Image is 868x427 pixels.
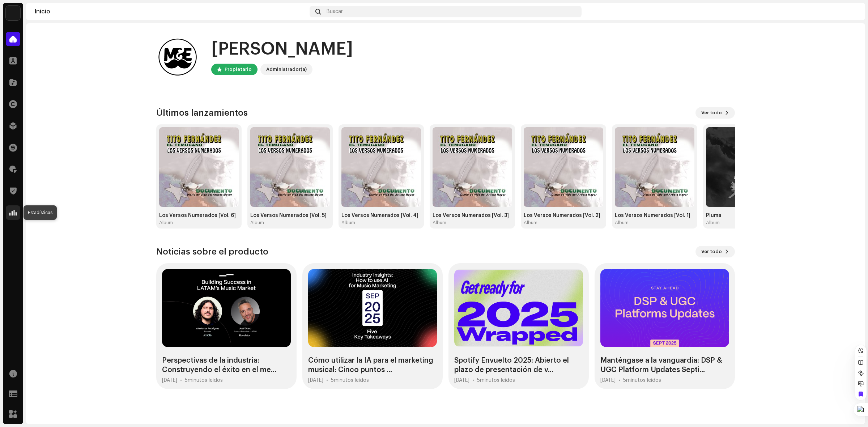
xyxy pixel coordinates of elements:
div: Album [706,220,720,226]
div: • [326,377,328,383]
div: Album [615,220,629,226]
h3: Noticias sobre el producto [156,246,268,257]
div: Album [433,220,446,226]
img: c95ee6f3-1f9b-44ac-b37a-039c57a9413a [341,127,421,207]
img: e2b188d7-2e89-47a8-ba15-7e40ddf816f1 [615,127,694,207]
span: minutos leídos [480,378,515,383]
span: minutos leídos [188,378,223,383]
div: Los Versos Numerados [Vol. 5] [250,213,330,218]
div: • [180,377,182,383]
h3: Últimos lanzamientos [156,107,248,119]
div: Pluma [706,213,786,218]
img: e770b79e-3952-4d5f-8e86-36bb0a607b2c [433,127,512,207]
img: 1265cc04-7ba1-4ecc-a580-7ad87e833de9 [524,127,603,207]
div: 5 [331,377,369,383]
div: Cómo utilizar la IA para el marketing musical: Cinco puntos ... [308,356,437,375]
img: c904f273-36fb-4b92-97b0-1c77b616e906 [156,35,200,78]
span: minutos leídos [334,378,369,383]
img: 78f3867b-a9d0-4b96-9959-d5e4a689f6cf [6,6,20,20]
div: [DATE] [600,377,616,383]
div: Manténgase a la vanguardia: DSP & UGC Platform Updates Septi... [600,356,729,375]
span: Buscar [327,9,343,14]
div: Propietario [225,65,252,74]
div: 5 [477,377,515,383]
div: Perspectivas de la industria: Construyendo el éxito en el me... [162,356,291,375]
div: [DATE] [308,377,323,383]
div: Album [524,220,537,226]
img: 7910e16e-2dfa-478a-83d3-31842b5582c1 [706,127,786,207]
div: Album [250,220,264,226]
img: 6926e430-af61-4db4-a63a-d621d0f30522 [159,127,239,207]
div: 5 [185,377,223,383]
div: Los Versos Numerados [Vol. 2] [524,213,603,218]
div: • [618,377,620,383]
div: Album [341,220,355,226]
button: Ver todo [695,246,735,257]
div: 5 [623,377,661,383]
div: [DATE] [162,377,177,383]
img: c904f273-36fb-4b92-97b0-1c77b616e906 [845,6,856,17]
img: 67ae88aa-424b-481e-afa1-aecc506c60e3 [250,127,330,207]
div: Administrador(a) [266,65,307,74]
span: Ver todo [701,106,722,120]
div: Inicio [35,9,307,14]
div: Album [159,220,173,226]
div: Los Versos Numerados [Vol. 3] [433,213,512,218]
div: Spotify Envuelto 2025: Abierto el plazo de presentación de v... [454,356,583,375]
span: Ver todo [701,244,722,259]
span: minutos leídos [626,378,661,383]
div: Los Versos Numerados [Vol. 1] [615,213,694,218]
div: Los Versos Numerados [Vol. 6] [159,213,239,218]
button: Ver todo [695,107,735,119]
div: • [472,377,474,383]
div: [DATE] [454,377,469,383]
div: Los Versos Numerados [Vol. 4] [341,213,421,218]
div: [PERSON_NAME] [211,38,353,61]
